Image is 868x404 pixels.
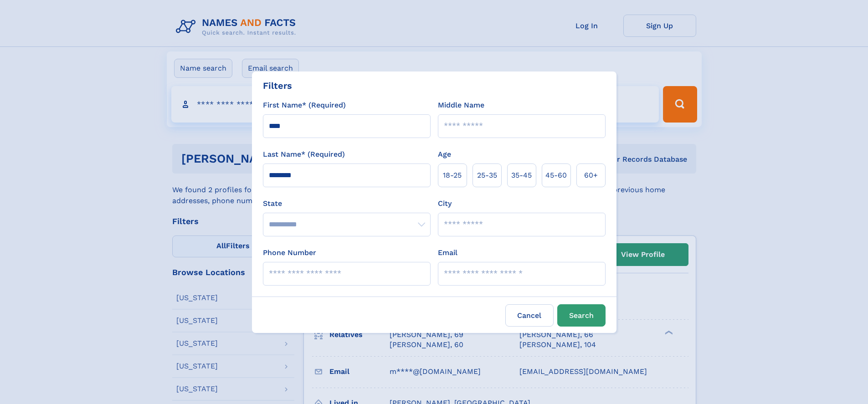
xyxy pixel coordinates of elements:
span: 45‑60 [545,170,567,181]
label: First Name* (Required) [263,100,346,111]
label: Phone Number [263,247,316,258]
span: 60+ [584,170,598,181]
label: Cancel [505,304,554,327]
label: Email [438,247,457,258]
span: 18‑25 [443,170,462,181]
label: Last Name* (Required) [263,149,345,160]
button: Search [557,304,606,327]
span: 35‑45 [511,170,532,181]
div: Filters [263,79,292,92]
span: 25‑35 [477,170,497,181]
label: Age [438,149,451,160]
label: State [263,198,431,209]
label: City [438,198,452,209]
label: Middle Name [438,100,484,111]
